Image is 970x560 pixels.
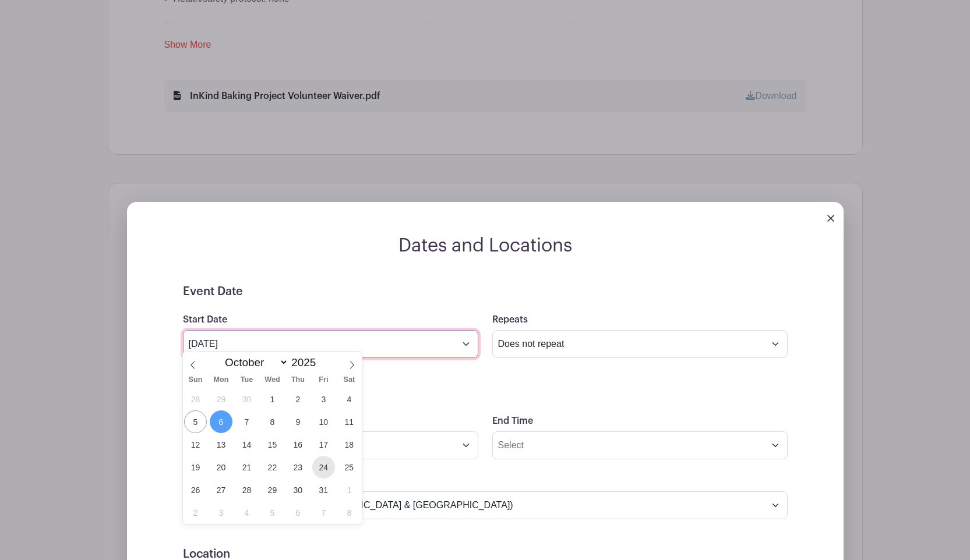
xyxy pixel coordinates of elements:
span: Sat [336,376,362,384]
span: November 8, 2025 [338,501,361,524]
span: Mon [208,376,234,384]
label: Start Date [183,314,227,325]
span: October 31, 2025 [312,479,335,501]
label: End Time [492,416,533,427]
span: October 8, 2025 [261,410,284,433]
span: October 15, 2025 [261,433,284,456]
span: October 25, 2025 [338,456,361,479]
span: October 2, 2025 [287,388,309,410]
span: October 14, 2025 [235,433,258,456]
span: September 30, 2025 [235,388,258,410]
span: September 28, 2025 [184,388,207,410]
span: October 30, 2025 [287,479,309,501]
span: Fri [311,376,336,384]
span: November 7, 2025 [312,501,335,524]
span: October 20, 2025 [210,456,232,479]
span: October 26, 2025 [184,479,207,501]
span: October 1, 2025 [261,388,284,410]
span: October 4, 2025 [338,388,361,410]
span: October 3, 2025 [312,388,335,410]
span: September 29, 2025 [210,388,232,410]
span: October 6, 2025 [210,410,232,433]
span: October 13, 2025 [210,433,232,456]
span: October 7, 2025 [235,410,258,433]
span: October 23, 2025 [287,456,309,479]
span: November 6, 2025 [287,501,309,524]
input: Select [492,431,788,459]
input: Select [183,330,478,358]
span: October 9, 2025 [287,410,309,433]
span: October 29, 2025 [261,479,284,501]
h2: Dates and Locations [127,235,844,257]
span: November 1, 2025 [338,479,361,501]
span: Tue [234,376,259,384]
span: November 2, 2025 [184,501,207,524]
span: November 5, 2025 [261,501,284,524]
span: October 22, 2025 [261,456,284,479]
span: October 10, 2025 [312,410,335,433]
span: Wed [259,376,285,384]
span: Sun [183,376,209,384]
span: October 27, 2025 [210,479,232,501]
input: Year [288,356,325,369]
span: November 4, 2025 [235,501,258,524]
span: Thu [285,376,311,384]
span: October 19, 2025 [184,456,207,479]
span: November 3, 2025 [210,501,232,524]
span: October 21, 2025 [235,456,258,479]
span: October 11, 2025 [338,410,361,433]
span: October 17, 2025 [312,433,335,456]
span: October 28, 2025 [235,479,258,501]
h5: Time [183,386,788,400]
label: Repeats [492,314,528,325]
span: October 12, 2025 [184,433,207,456]
span: October 5, 2025 [184,410,207,433]
span: October 18, 2025 [338,433,361,456]
select: Month [220,356,288,369]
span: October 24, 2025 [312,456,335,479]
span: October 16, 2025 [287,433,309,456]
h5: Event Date [183,285,788,299]
img: close_button-5f87c8562297e5c2d7936805f587ecaba9071eb48480494691a3f1689db116b3.svg [827,215,834,222]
